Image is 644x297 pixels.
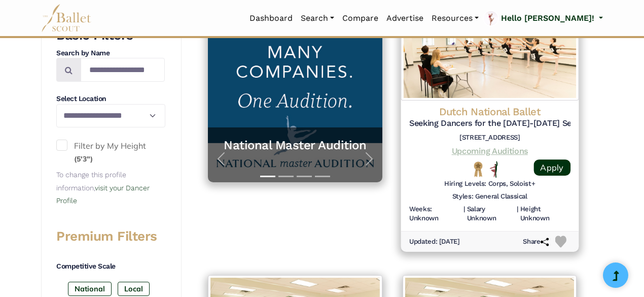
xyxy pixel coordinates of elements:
[382,8,427,29] a: Advertise
[297,8,338,29] a: Search
[533,159,570,175] a: Apply
[555,236,566,247] img: Heart
[409,118,570,128] h5: Seeking Dancers for the [DATE]-[DATE] Season
[81,58,165,82] input: Search by names...
[472,161,485,177] img: National
[427,8,483,29] a: Resources
[451,146,527,155] a: Upcoming Auditions
[315,171,330,182] button: Slide 4
[409,105,570,118] h4: Dutch National Ballet
[409,133,570,142] h6: [STREET_ADDRESS]
[56,94,165,104] h4: Select Location
[483,10,603,26] a: profile picture Hello [PERSON_NAME]!
[338,8,382,29] a: Compare
[68,282,112,296] label: National
[520,205,570,222] h6: Height Unknown
[467,205,514,222] h6: Salary Unknown
[444,179,535,188] h6: Hiring Levels: Corps, Soloist+
[56,140,165,166] label: Filter by My Height
[489,160,497,177] img: All
[297,171,312,182] button: Slide 3
[218,138,372,153] a: National Master Audition
[245,8,297,29] a: Dashboard
[463,205,465,222] h6: |
[118,282,150,296] label: Local
[409,237,459,246] h6: Updated: [DATE]
[484,11,498,27] img: profile picture
[260,171,275,182] button: Slide 1
[452,192,527,201] h6: Styles: General Classical
[516,205,518,222] h6: |
[523,237,549,246] h6: Share
[56,184,150,205] a: visit your Dancer Profile
[278,171,294,182] button: Slide 2
[56,261,165,272] h4: Competitive Scale
[409,205,461,222] h6: Weeks: Unknown
[501,12,594,25] p: Hello [PERSON_NAME]!
[56,48,165,58] h4: Search by Name
[56,171,150,205] small: To change this profile information,
[56,228,165,245] h3: Premium Filters
[74,154,93,163] small: (5'3")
